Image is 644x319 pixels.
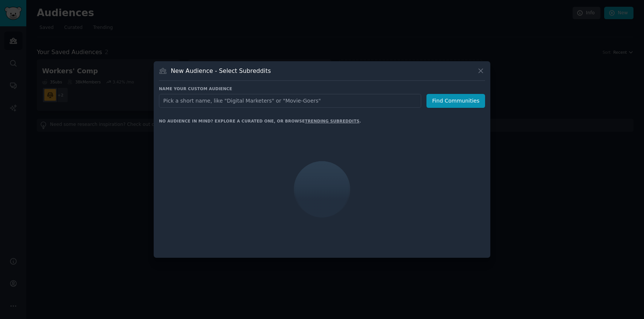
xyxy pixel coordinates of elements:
h3: Name your custom audience [159,86,485,91]
input: Pick a short name, like "Digital Marketers" or "Movie-Goers" [159,94,421,108]
button: Find Communities [426,94,485,108]
a: trending subreddits [305,119,359,123]
div: No audience in mind? Explore a curated one, or browse . [159,118,361,124]
h3: New Audience - Select Subreddits [171,67,271,75]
